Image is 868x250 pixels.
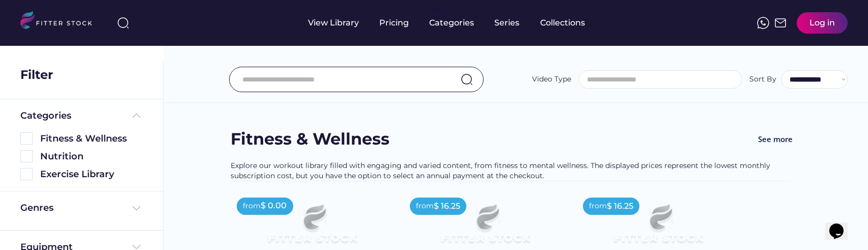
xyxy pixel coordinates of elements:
div: from [243,201,261,211]
img: Rectangle%205126.svg [20,150,33,162]
div: Collections [540,17,585,29]
div: from [416,201,434,211]
div: Explore our workout library filled with engaging and varied content, from fitness to mental welln... [231,161,801,181]
div: Filter [20,66,53,84]
div: $ 0.00 [261,200,287,211]
img: search-normal%203.svg [117,17,129,29]
div: Genres [20,202,53,214]
div: Series [494,17,520,29]
img: Rectangle%205126.svg [20,168,33,180]
div: Video Type [532,74,571,85]
img: Rectangle%205126.svg [20,132,33,145]
div: Categories [429,17,474,29]
div: Fitness & Wellness [231,128,389,151]
img: meteor-icons_whatsapp%20%281%29.svg [757,17,769,29]
img: Frame%2051.svg [774,17,787,29]
div: Nutrition [40,150,143,163]
div: Sort By [749,74,776,85]
button: See more [750,128,801,151]
div: $ 16.25 [607,201,633,212]
img: Frame%20%285%29.svg [130,109,143,122]
div: Categories [20,109,71,122]
div: from [589,201,607,211]
div: $ 16.25 [434,201,460,212]
div: fvck [429,5,442,15]
div: Pricing [379,17,409,29]
div: Exercise Library [40,168,143,181]
img: Frame%20%284%29.svg [130,202,143,214]
iframe: chat widget [825,209,858,240]
div: Log in [809,17,835,29]
div: View Library [308,17,359,29]
div: Fitness & Wellness [40,132,143,145]
img: LOGO.svg [20,11,101,32]
img: search-normal.svg [461,73,473,86]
